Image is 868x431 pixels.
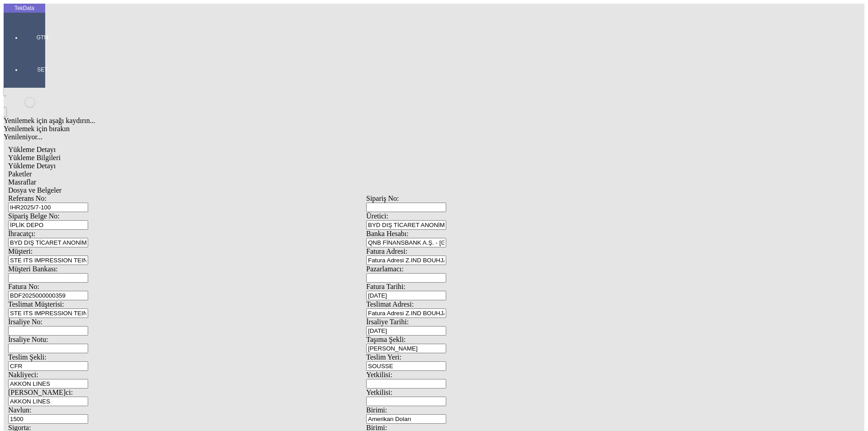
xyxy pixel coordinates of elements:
span: Masraflar [8,178,36,186]
span: İrsaliye Tarihi: [366,318,409,326]
span: Pazarlamacı: [366,265,404,273]
span: Yükleme Detayı [8,146,56,153]
span: Paketler [8,170,32,178]
div: Yenileniyor... [4,133,729,141]
span: Yetkilisi: [366,388,392,396]
div: Yenilemek için bırakın [4,125,729,133]
span: Teslimat Adresi: [366,300,414,308]
span: Nakliyeci: [8,371,38,379]
span: Yetkilisi: [366,371,392,379]
span: Teslimat Müşterisi: [8,300,64,308]
span: Dosya ve Belgeler [8,186,61,194]
span: Taşıma Şekli: [366,336,406,343]
span: Fatura Adresi: [366,247,407,255]
span: SET [29,66,56,73]
span: Sipariş No: [366,194,399,202]
span: Fatura Tarihi: [366,283,406,290]
span: GTM [29,34,56,41]
span: Sipariş Belge No: [8,212,60,220]
div: Yenilemek için aşağı kaydırın... [4,117,729,125]
span: Üretici: [366,212,388,220]
span: Fatura No: [8,283,39,290]
span: Banka Hesabı: [366,230,409,237]
span: Müşteri: [8,247,33,255]
span: Teslim Şekli: [8,353,47,361]
span: Yükleme Detayı [8,162,56,170]
span: Yükleme Bilgileri [8,154,61,161]
span: [PERSON_NAME]ci: [8,388,73,396]
span: Birimi: [366,406,387,414]
span: İrsaliye No: [8,318,42,326]
span: İhracatçı: [8,230,35,237]
span: Referans No: [8,194,47,202]
span: Teslim Yeri: [366,353,401,361]
div: TekData [4,5,45,12]
span: Müşteri Bankası: [8,265,58,273]
span: Navlun: [8,406,32,414]
span: İrsaliye Notu: [8,336,48,343]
